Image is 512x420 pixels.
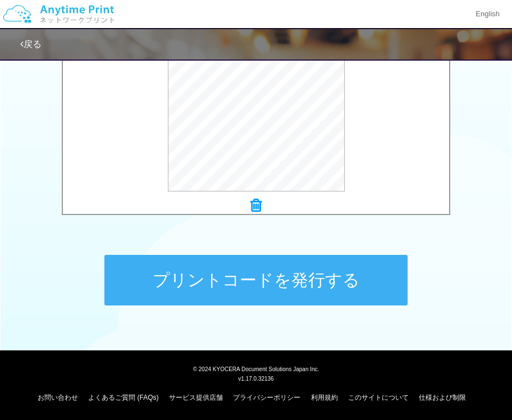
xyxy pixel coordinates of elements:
[20,39,42,49] a: 戻る
[104,255,408,305] button: プリントコードを発行する
[169,394,223,401] a: サービス提供店舗
[193,365,319,372] span: © 2024 KYOCERA Document Solutions Japan Inc.
[238,375,273,382] span: v1.17.0.32136
[419,394,466,401] a: 仕様および制限
[311,394,338,401] a: 利用規約
[38,394,78,401] a: お問い合わせ
[88,394,158,401] a: よくあるご質問 (FAQs)
[348,394,409,401] a: このサイトについて
[233,394,300,401] a: プライバシーポリシー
